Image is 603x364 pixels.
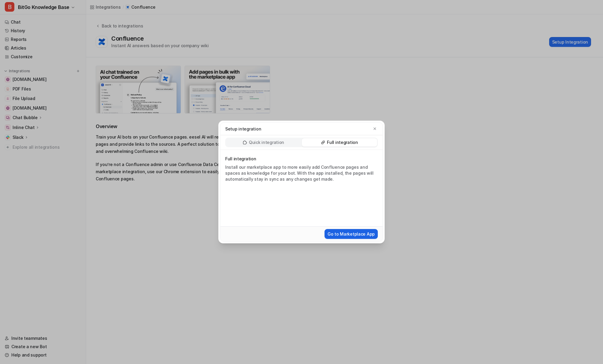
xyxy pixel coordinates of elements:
[325,229,378,239] button: Go to Marketplace App
[225,164,378,182] div: Install our marketplace app to more easily add Confluence pages and spaces as knowledge for your ...
[327,139,358,145] p: Full integration
[225,126,261,132] p: Setup integration
[249,139,284,145] p: Quick integration
[225,156,378,162] p: Full integration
